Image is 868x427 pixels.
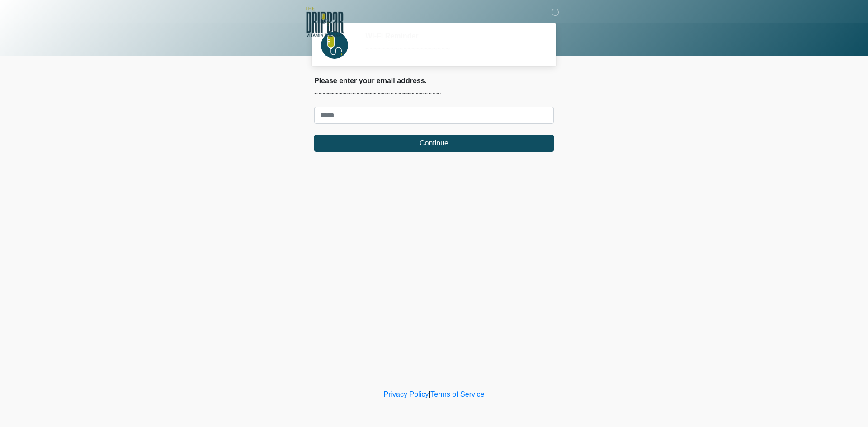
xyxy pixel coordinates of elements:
[430,390,484,398] a: Terms of Service
[305,7,344,37] img: The DRIPBaR - Alamo Ranch SATX Logo
[429,390,430,398] a: |
[365,44,540,55] div: ~~~~~~~~~~~~~~~~~~~~
[321,32,348,59] img: Agent Avatar
[314,135,554,152] button: Continue
[314,89,554,99] p: ~~~~~~~~~~~~~~~~~~~~~~~~~~~~~~
[384,390,429,398] a: Privacy Policy
[314,76,554,85] h2: Please enter your email address.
